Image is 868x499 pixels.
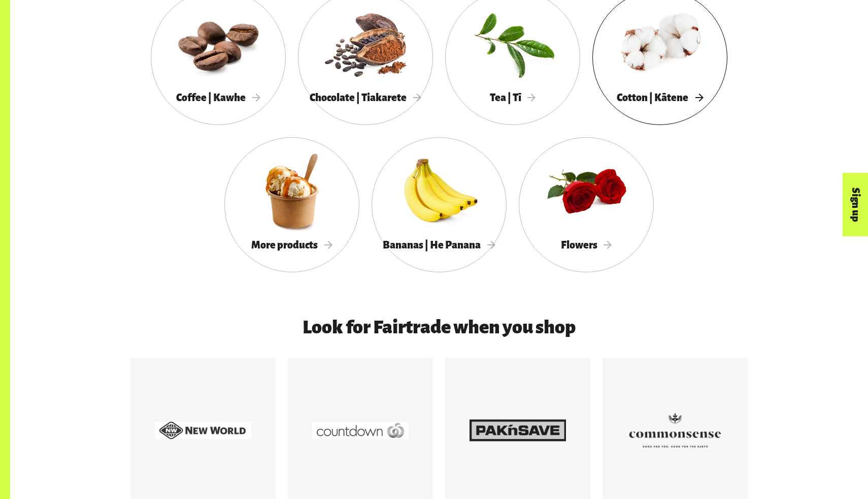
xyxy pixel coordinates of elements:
[181,317,697,337] h3: Look for Fairtrade when you shop
[176,92,260,103] span: Coffee | Kawhe
[561,239,612,251] span: Flowers
[617,92,703,103] span: Cotton | Kātene
[383,239,495,251] span: Bananas | He Panana
[224,137,359,272] a: More products
[519,137,654,272] a: Flowers
[251,239,332,251] span: More products
[310,92,421,103] span: Chocolate | Tiakarete
[372,137,507,272] a: Bananas | He Panana
[490,92,536,103] span: Tea | Tī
